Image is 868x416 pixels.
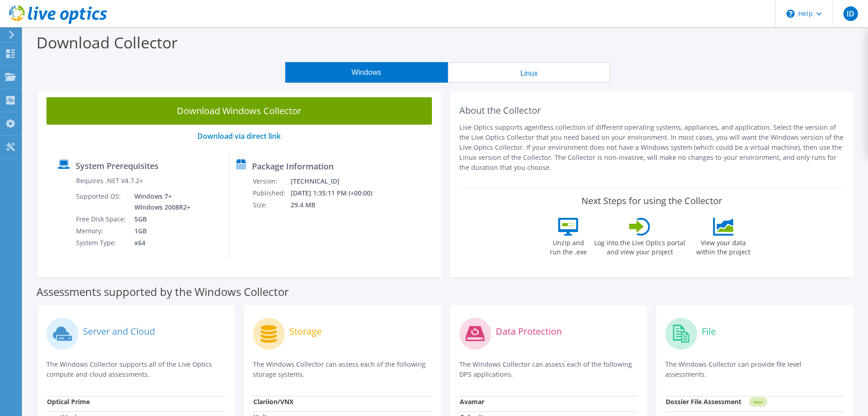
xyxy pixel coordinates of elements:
[690,236,756,257] label: View your data within the project
[47,397,90,406] strong: Optical Prime
[459,359,638,379] p: The Windows Collector can assess each of the following DPS applications.
[36,287,289,296] label: Assessments supported by the Windows Collector
[786,10,795,18] svg: \n
[252,199,290,211] td: Size:
[290,187,385,199] td: [DATE] 1:35:11 PM (+00:00)
[702,327,716,336] label: File
[36,32,178,53] label: Download Collector
[665,359,844,379] p: The Windows Collector can provide file level assessments.
[76,161,159,170] label: System Prerequisites
[252,187,290,199] td: Published:
[252,175,290,187] td: Version:
[83,327,155,336] label: Server and Cloud
[581,195,722,206] label: Next Steps for using the Collector
[128,213,192,225] td: 5GB
[46,359,226,379] p: The Windows Collector supports all of the Live Optics compute and cloud assessments.
[253,397,293,406] strong: Clariion/VNX
[666,397,741,406] strong: Dossier File Assessment
[754,400,763,405] tspan: NEW!
[128,237,192,249] td: x64
[128,190,192,213] td: Windows 7+ Windows 2008R2+
[76,176,143,185] label: Requires .NET V4.7.2+
[843,6,858,21] span: ID
[46,97,432,125] a: Download Windows Collector
[459,105,845,116] h2: About the Collector
[547,236,589,257] label: Unzip and run the .exe
[76,237,128,249] td: System Type:
[290,175,385,187] td: [TECHNICAL_ID]
[459,122,845,173] p: Live Optics supports agentless collection of different operating systems, appliances, and applica...
[594,236,686,257] label: Log into the Live Optics portal and view your project
[197,131,281,141] a: Download via direct link
[460,397,484,406] strong: Avamar
[290,199,385,211] td: 29.4 MB
[285,62,448,83] button: Windows
[128,225,192,237] td: 1GB
[252,162,334,171] label: Package Information
[448,62,611,83] button: Linux
[289,327,322,336] label: Storage
[253,359,432,379] p: The Windows Collector can assess each of the following storage systems.
[76,213,128,225] td: Free Disk Space:
[76,190,128,213] td: Supported OS:
[496,327,562,336] label: Data Protection
[76,225,128,237] td: Memory:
